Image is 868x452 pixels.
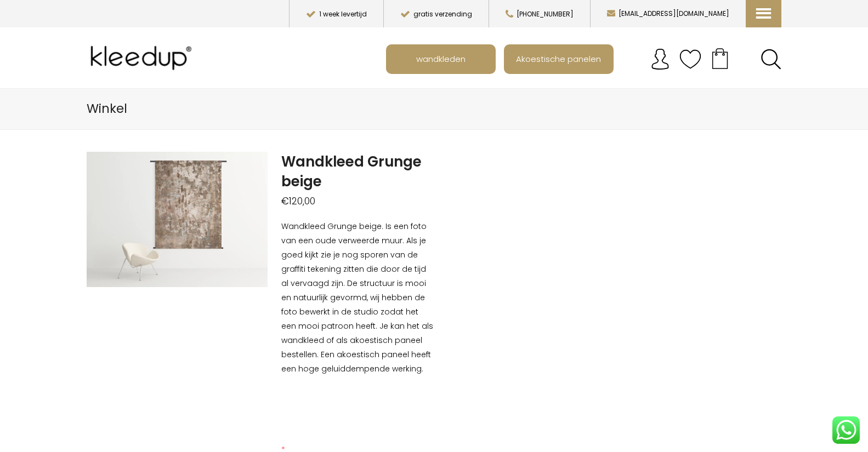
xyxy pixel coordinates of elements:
img: account.svg [649,48,671,70]
a: Akoestische panelen [505,45,612,73]
img: verlanglijstje.svg [679,48,701,70]
span: Winkel [87,100,127,117]
a: Your cart [701,44,739,72]
span: € [281,194,289,208]
span: wandkleden [410,48,472,69]
img: Kleedup [87,36,200,80]
h1: Wandkleed Grunge beige [281,152,434,191]
a: wandkleden [387,45,495,73]
a: Search [761,49,781,70]
span: Akoestische panelen [510,48,607,69]
p: Wandkleed Grunge beige. Is een foto van een oude verweerde muur. Als je goed kijkt zie je nog spo... [281,219,434,376]
bdi: 120,00 [281,194,315,208]
nav: Main menu [386,44,790,74]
